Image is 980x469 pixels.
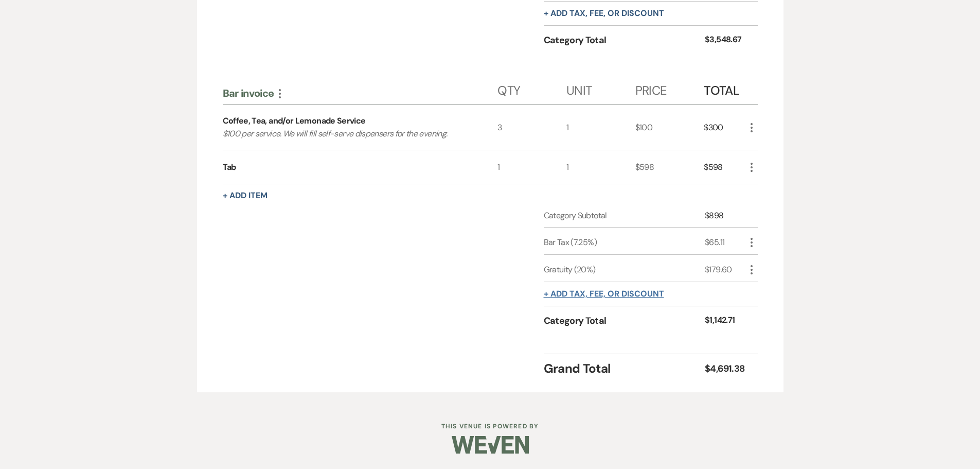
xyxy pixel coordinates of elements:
[566,105,635,150] div: 1
[544,236,705,249] div: Bar Tax (7.25%)
[705,33,745,47] div: $3,548.67
[635,73,704,104] div: Price
[544,359,705,378] div: Grand Total
[497,73,566,104] div: Qty
[544,264,705,276] div: Gratuity (20%)
[566,73,635,104] div: Unit
[544,33,705,47] div: Category Total
[497,150,566,184] div: 1
[223,86,498,100] div: Bar invoice
[452,427,529,463] img: Weven Logo
[635,150,704,184] div: $598
[705,264,745,276] div: $179.60
[704,150,745,184] div: $598
[223,161,236,173] div: Tab
[705,210,745,222] div: $898
[635,105,704,150] div: $100
[704,73,745,104] div: Total
[223,127,470,141] p: $100 per service. We will fill self-serve dispensers for the evening.
[705,314,745,328] div: $1,142.71
[544,314,705,328] div: Category Total
[544,210,705,222] div: Category Subtotal
[705,362,745,376] div: $4,691.38
[566,150,635,184] div: 1
[497,105,566,150] div: 3
[705,236,745,249] div: $65.11
[544,290,664,298] button: + Add tax, fee, or discount
[223,115,366,127] div: Coffee, Tea, and/or Lemonade Service
[704,105,745,150] div: $300
[544,9,664,18] button: + Add tax, fee, or discount
[223,192,268,200] button: + Add Item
